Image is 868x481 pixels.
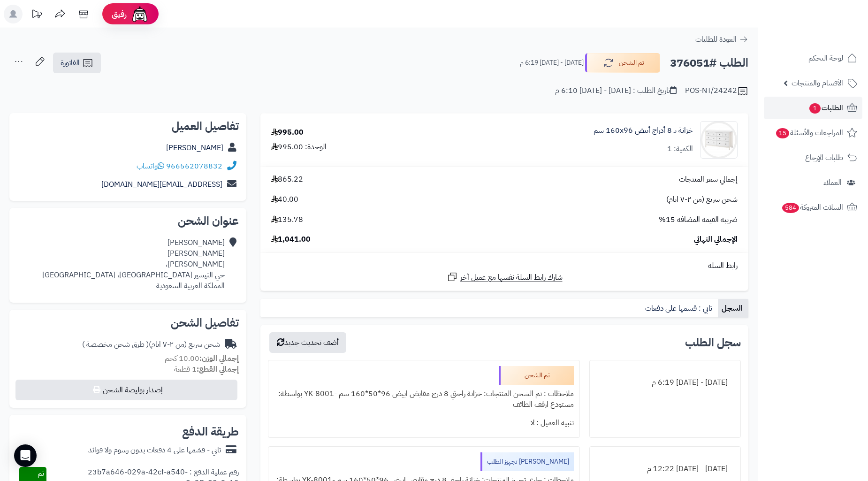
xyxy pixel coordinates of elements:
a: السلات المتروكة584 [764,196,862,219]
span: المراجعات والأسئلة [775,126,843,139]
div: [DATE] - [DATE] 6:19 م [595,374,735,392]
small: [DATE] - [DATE] 6:19 م [520,58,584,68]
h2: تفاصيل الشحن [17,317,239,328]
div: [PERSON_NAME] تجهيز الطلب [480,452,574,471]
div: تابي - قسّمها على 4 دفعات بدون رسوم ولا فوائد [88,445,221,456]
span: العودة للطلبات [695,34,737,45]
a: الطلبات1 [764,97,862,119]
div: [PERSON_NAME] [PERSON_NAME] [PERSON_NAME]، حي التيسير [GEOGRAPHIC_DATA]، [GEOGRAPHIC_DATA] المملك... [42,237,225,291]
a: لوحة التحكم [764,47,862,69]
span: الفاتورة [61,57,80,69]
span: الإجمالي النهائي [694,234,738,245]
h3: سجل الطلب [685,337,741,348]
div: ملاحظات : تم الشحن المنتجات: خزانة راحتي 8 درج مقابض ابيض 96*50*160 سم -YK-8001 بواسطة: مستودع ار... [274,385,574,414]
a: 966562078832 [166,160,222,172]
h2: عنوان الشحن [17,215,239,227]
span: ( طرق شحن مخصصة ) [82,339,149,350]
span: لوحة التحكم [808,52,843,65]
a: واتساب [137,160,164,172]
a: تحديثات المنصة [25,5,48,26]
div: الوحدة: 995.00 [271,142,327,153]
div: POS-NT/24242 [685,85,748,97]
h2: طريقة الدفع [182,426,239,437]
span: 135.78 [271,214,303,225]
span: طلبات الإرجاع [805,151,843,164]
a: العملاء [764,171,862,194]
small: 10.00 كجم [165,353,239,364]
a: تابي : قسمها على دفعات [641,299,718,318]
a: [PERSON_NAME] [166,142,223,153]
div: تاريخ الطلب : [DATE] - [DATE] 6:10 م [555,85,677,96]
span: شحن سريع (من ٢-٧ ايام) [666,194,738,205]
div: 995.00 [271,127,304,138]
strong: إجمالي القطع: [197,364,239,375]
button: تم الشحن [585,53,660,73]
span: 15 [776,128,790,138]
span: 865.22 [271,174,303,185]
a: [EMAIL_ADDRESS][DOMAIN_NAME] [101,179,222,190]
div: رابط السلة [264,260,745,271]
span: الأقسام والمنتجات [792,76,843,90]
span: إجمالي سعر المنتجات [679,174,738,185]
span: السلات المتروكة [781,201,843,214]
a: طلبات الإرجاع [764,146,862,169]
span: رفيق [112,8,127,20]
span: 1 [809,103,821,114]
span: 1,041.00 [271,234,311,245]
div: تم الشحن [499,366,574,385]
img: ai-face.png [130,5,149,23]
strong: إجمالي الوزن: [199,353,239,364]
button: إصدار بوليصة الشحن [15,380,237,400]
div: [DATE] - [DATE] 12:22 م [595,460,735,478]
a: السجل [718,299,748,318]
a: الفاتورة [53,53,101,73]
span: العملاء [823,176,842,189]
a: شارك رابط السلة نفسها مع عميل آخر [447,271,563,283]
a: المراجعات والأسئلة15 [764,122,862,144]
div: شحن سريع (من ٢-٧ ايام) [82,339,220,350]
h2: تفاصيل العميل [17,121,239,132]
a: خزانة بـ 8 أدراج أبيض ‎160x96 سم‏ [594,125,693,136]
div: تنبيه العميل : لا [274,414,574,432]
button: أضف تحديث جديد [269,332,346,353]
div: الكمية: 1 [667,144,693,154]
small: 1 قطعة [174,364,239,375]
span: الطلبات [808,101,843,115]
a: العودة للطلبات [695,34,748,45]
span: 40.00 [271,194,298,205]
img: 1731233659-1-90x90.jpg [700,121,737,159]
img: logo-2.png [804,22,859,42]
span: شارك رابط السلة نفسها مع عميل آخر [460,272,563,283]
span: 584 [782,203,799,213]
div: Open Intercom Messenger [14,444,37,467]
span: ضريبة القيمة المضافة 15% [659,214,738,225]
h2: الطلب #376051 [670,53,748,73]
